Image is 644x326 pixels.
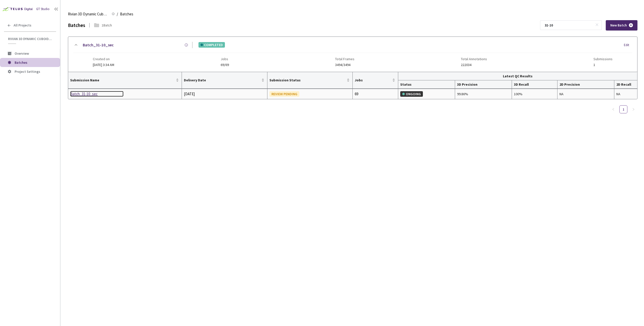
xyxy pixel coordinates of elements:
th: 2D Recall [614,80,637,89]
div: 100% [514,91,555,97]
span: right [632,108,635,111]
a: Batch_31-10_sec [70,91,124,97]
li: Previous Page [609,105,617,113]
span: Total Annotations [461,57,487,61]
li: Next Page [629,105,637,113]
th: Submission Name [68,72,182,89]
span: Delivery Date [184,78,260,82]
div: [DATE] [184,91,265,97]
div: 69 [355,91,396,97]
div: COMPLETED [198,42,225,48]
span: 222034 [461,63,487,67]
div: Batches [68,22,85,29]
a: 1 [620,106,627,113]
div: Edit [624,43,632,48]
th: Submission Status [267,72,353,89]
th: 3D Precision [455,80,512,89]
button: right [629,105,637,113]
th: Jobs [353,72,398,89]
div: NA [616,91,635,97]
div: ONGOING [400,91,423,97]
li: / [117,11,118,17]
span: Submission Name [70,78,175,82]
a: Batch_31-10_sec [83,42,114,48]
span: 3494/3494 [335,63,354,67]
span: 1 [593,63,613,67]
button: left [609,105,617,113]
span: Batches [120,11,133,17]
input: Search [542,21,595,30]
span: Total Frames [335,57,354,61]
div: Batch_31-10_secCOMPLETEDEditCreated on[DATE] 3:34 AMJobs69/69Total Frames3494/3494Total Annotatio... [68,37,637,72]
span: 69/69 [221,63,229,67]
span: Batches [15,60,27,65]
span: Jobs [355,78,391,82]
span: Project Settings [15,69,40,74]
span: [DATE] 3:34 AM [93,62,114,67]
th: 3D Recall [512,80,557,89]
th: Latest QC Results [398,72,637,80]
div: 99.86% [457,91,510,97]
th: Status [398,80,455,89]
th: 2D Precision [557,80,614,89]
div: GT Studio [36,7,50,12]
span: Submission Status [269,78,346,82]
span: Submissions [593,57,613,61]
th: Delivery Date [182,72,267,89]
span: left [612,108,615,111]
span: All Projects [14,23,31,27]
div: 1 Batch [102,23,112,28]
span: Created on [93,57,114,61]
span: Jobs [221,57,229,61]
span: Overview [15,51,29,56]
div: NA [559,91,612,97]
div: REVIEW PENDING [269,91,299,97]
span: New Batch [610,23,627,27]
span: Rivian 3D Dynamic Cuboids[2024-25] [8,37,53,41]
span: Rivian 3D Dynamic Cuboids[2024-25] [68,11,109,17]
